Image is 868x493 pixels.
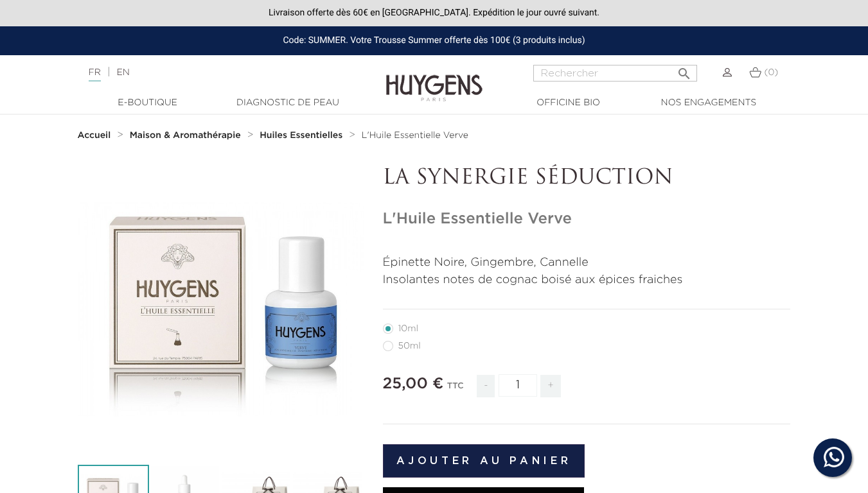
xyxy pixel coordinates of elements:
[130,131,241,140] strong: Maison & Aromathérapie
[362,130,468,141] a: L'Huile Essentielle Verve
[499,374,537,397] input: Quantité
[504,96,633,110] a: Officine Bio
[130,130,244,141] a: Maison & Aromathérapie
[116,68,129,77] a: EN
[673,61,696,78] button: 
[677,62,692,78] i: 
[540,375,561,397] span: +
[78,131,111,140] strong: Accueil
[383,254,791,272] p: Épinette Noire, Gingembre, Cannelle
[224,96,352,110] a: Diagnostic de peau
[383,376,444,392] span: 25,00 €
[383,324,434,334] label: 10ml
[477,375,495,397] span: -
[383,272,791,289] p: Insolantes notes de cognac boisé aux épices fraiches
[362,131,468,140] span: L'Huile Essentielle Verve
[644,96,773,110] a: Nos engagements
[386,54,483,103] img: Huygens
[84,96,212,110] a: E-Boutique
[383,341,436,351] label: 50ml
[764,68,778,77] span: (0)
[78,130,114,141] a: Accueil
[383,166,791,191] p: LA SYNERGIE SÉDUCTION
[447,372,464,407] div: TTC
[383,444,585,478] button: Ajouter au panier
[89,68,101,82] a: FR
[383,210,791,229] h1: L'Huile Essentielle Verve
[82,65,352,80] div: |
[260,131,342,140] strong: Huiles Essentielles
[260,130,346,141] a: Huiles Essentielles
[533,65,697,82] input: Rechercher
